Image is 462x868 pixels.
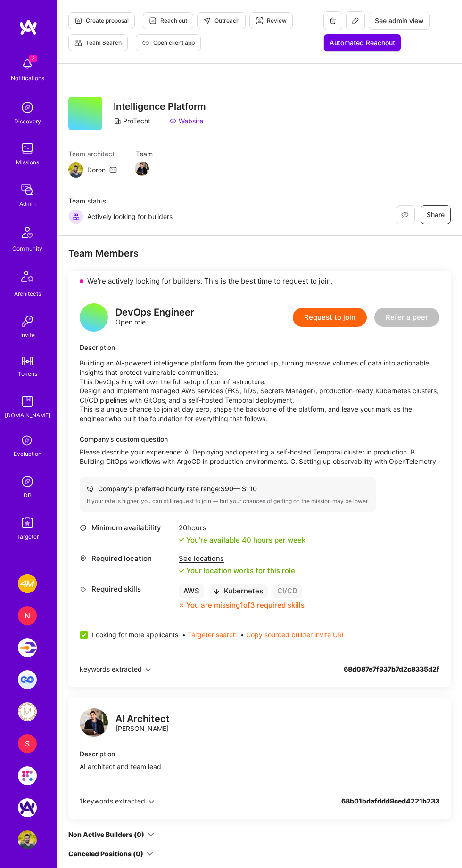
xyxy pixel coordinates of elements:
button: Share [421,205,451,224]
div: Kubernetes [209,584,268,598]
i: icon Targeter [256,17,263,24]
i: icon Proposal [74,17,82,24]
span: • [182,630,237,640]
i: icon Location [80,555,87,562]
div: Canceled Positions (0) [68,849,143,859]
img: Team Member Avatar [135,162,149,176]
div: Discovery [14,117,41,126]
span: Team architect [68,149,117,159]
i: icon Check [179,537,184,543]
img: Evinced: AI-Agents Accessibility Solution [18,766,37,785]
a: Velocity: Enabling Developers Create Isolated Environments, Easily. [16,638,39,657]
button: Reach out [143,12,193,29]
div: S [18,734,37,753]
i: icon Check [179,568,184,574]
div: Doron [87,165,106,175]
button: Copy sourced builder invite URL [246,630,346,640]
a: N [16,606,39,625]
span: Actively looking for builders [87,212,173,221]
div: Description [80,749,439,759]
p: Building an AI-powered intelligence platform from the ground up, turning massive volumes of data ... [80,358,439,423]
span: Open client app [142,39,195,47]
div: Open role [115,308,194,326]
img: logo [19,19,38,36]
a: logo [80,708,108,739]
img: Team Architect [68,162,83,178]
button: Refer a peer [374,308,439,327]
button: Request to join [293,308,367,327]
span: Review [256,16,287,25]
div: Architects [14,289,41,299]
div: Missions [16,158,39,167]
div: DB [24,491,32,500]
div: Invite [20,331,35,340]
i: icon CloseOrange [179,602,184,608]
p: Please describe your experience: A. Deploying and operating a self-hosted Temporal cluster in pro... [80,447,439,466]
img: User Avatar [18,830,37,849]
div: ProTecht [114,116,150,126]
div: Team Members [68,247,451,260]
img: discovery [18,98,37,117]
button: Create proposal [68,12,135,29]
img: logo [80,708,108,737]
div: You're available 40 hours per week [179,535,305,545]
span: Team status [68,196,173,206]
span: Create proposal [74,16,129,25]
div: 20 hours [179,523,305,533]
h3: Intelligence Platform [114,101,206,113]
a: A.Team: AI solutions program manager [16,798,39,817]
div: AI Architect [115,714,170,724]
span: Reach out [149,16,187,25]
img: Community [16,221,39,244]
a: 4M Analytics: Web-based subsurface-mapping tool [16,574,39,593]
img: A.Team: AI solutions program manager [18,798,37,817]
button: Team Search [68,34,128,51]
a: E.j beyond me: eCommerce Mobile App [16,702,39,721]
button: Automated Reachout [323,34,401,52]
img: E.j beyond me: eCommerce Mobile App [18,702,37,721]
span: Share [427,210,445,219]
div: [PERSON_NAME] [115,714,170,733]
span: • [240,630,346,640]
img: guide book [18,392,37,411]
div: Required skills [80,584,174,594]
button: See admin view [369,12,430,30]
div: N [18,606,37,625]
img: Admin Search [18,472,37,491]
button: keywords extracted [80,665,151,674]
div: Community [12,244,42,253]
i: icon ArrowDown [148,831,154,838]
div: Company’s custom question [80,435,439,444]
i: icon CompanyGray [114,117,121,125]
div: Tokens [18,369,37,379]
a: Team Member Avatar [136,161,148,177]
span: Team Search [74,39,122,47]
i: icon EyeClosed [401,211,409,219]
div: Description [80,343,439,352]
span: Team [136,149,153,159]
img: tokens [22,357,33,365]
button: Open client app [136,34,201,51]
a: User Avatar [16,830,39,849]
a: Website [169,116,203,126]
div: 68b01bdafddd9ced4221b233 [341,796,439,817]
span: See admin view [375,16,424,25]
i: icon Chevron [149,799,154,804]
div: Your location works for this role [179,566,295,576]
div: Required location [80,554,174,563]
i: icon ArrowDown [147,851,153,857]
i: icon BlackArrowDown [214,589,219,594]
div: See locations [179,554,295,563]
div: Evaluation [14,449,41,459]
div: Notifications [11,73,44,83]
div: AI architect and team lead [80,762,439,771]
i: icon Cash [87,486,93,492]
img: Actively looking for builders [68,209,83,224]
i: icon SelectionTeam [19,433,36,449]
span: Outreach [203,16,239,25]
img: admin teamwork [18,180,37,199]
a: Loora: Backend Engineer for Loora [16,670,39,689]
img: Velocity: Enabling Developers Create Isolated Environments, Easily. [18,638,37,657]
a: S [16,734,39,753]
span: 2 [29,55,37,62]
